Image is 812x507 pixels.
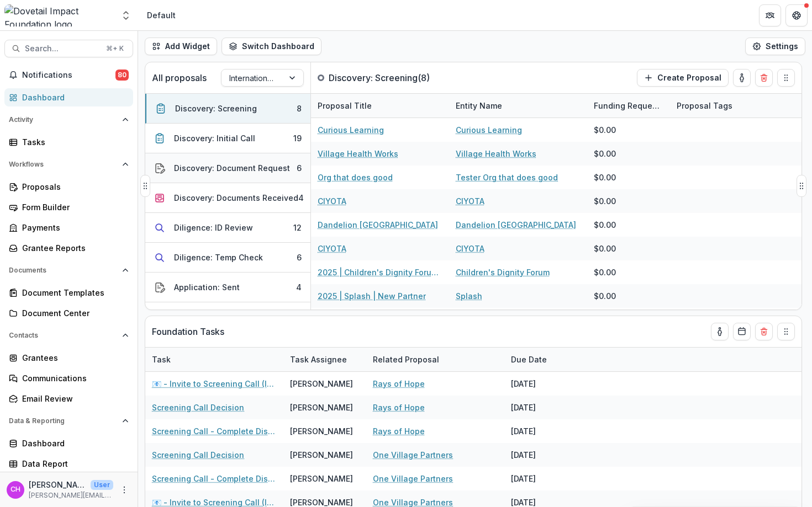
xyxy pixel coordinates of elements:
[4,66,133,84] button: Notifications80
[297,252,302,263] div: 6
[91,480,113,490] p: User
[9,332,118,339] span: Contacts
[140,175,150,197] button: Drag
[504,419,587,443] div: [DATE]
[174,252,263,263] div: Diligence: Temp Check
[174,192,298,204] div: Discovery: Documents Received
[318,172,393,183] a: Org that does good
[456,290,482,302] a: Splash
[504,372,587,396] div: [DATE]
[9,417,118,425] span: Data & Reporting
[373,378,425,389] a: Rays of Hope
[366,348,504,371] div: Related Proposal
[145,94,310,124] button: Discovery: Screening8
[318,195,346,207] a: CIYOTA
[594,172,616,183] div: $0.00
[145,348,283,371] div: Task
[22,242,124,254] div: Grantee Reports
[456,148,536,159] a: Village Health Works
[145,124,310,153] button: Discovery: Initial Call19
[449,100,509,111] div: Entity Name
[104,42,126,55] div: ⌘ + K
[4,261,133,279] button: Open Documents
[174,281,240,293] div: Application: Sent
[22,201,124,213] div: Form Builder
[755,323,773,340] button: Delete card
[4,455,133,473] a: Data Report
[297,103,302,114] div: 8
[4,198,133,216] a: Form Builder
[373,425,425,437] a: Rays of Hope
[311,100,378,111] div: Proposal Title
[145,354,177,365] div: Task
[594,148,616,159] div: $0.00
[504,443,587,467] div: [DATE]
[22,287,124,298] div: Document Templates
[4,349,133,367] a: Grantees
[283,348,366,371] div: Task Assignee
[456,195,484,207] a: CIYOTA
[318,243,346,254] a: CIYOTA
[366,354,446,365] div: Related Proposal
[504,348,587,371] div: Due Date
[329,71,430,84] p: Discovery: Screening ( 8 )
[22,92,124,103] div: Dashboard
[10,486,20,493] div: Courtney Eker Hardy
[293,222,302,233] div: 12
[118,483,131,497] button: More
[9,161,118,168] span: Workflows
[733,323,751,340] button: Calendar
[22,372,124,384] div: Communications
[311,94,449,118] div: Proposal Title
[152,71,207,84] p: All proposals
[4,327,133,344] button: Open Contacts
[290,425,353,437] div: [PERSON_NAME]
[456,219,576,231] a: Dandelion [GEOGRAPHIC_DATA]
[456,243,484,254] a: CIYOTA
[152,325,224,338] p: Foundation Tasks
[4,133,133,151] a: Tasks
[4,304,133,322] a: Document Center
[145,183,310,213] button: Discovery: Documents Received4
[449,94,587,118] div: Entity Name
[147,9,176,21] div: Default
[670,94,808,118] div: Proposal Tags
[22,352,124,364] div: Grantees
[296,281,302,293] div: 4
[152,378,277,389] a: 📧 - Invite to Screening Call (Int'l)
[283,354,354,365] div: Task Assignee
[9,266,118,274] span: Documents
[222,38,321,55] button: Switch Dashboard
[318,266,442,278] a: 2025 | Children's Dignity Forum | New Partner
[145,243,310,273] button: Diligence: Temp Check6
[456,124,522,136] a: Curious Learning
[22,136,124,148] div: Tasks
[4,156,133,173] button: Open Workflows
[145,273,310,302] button: Application: Sent4
[777,69,795,87] button: Drag
[4,412,133,430] button: Open Data & Reporting
[290,402,353,413] div: [PERSON_NAME]
[25,44,99,54] span: Search...
[594,124,616,136] div: $0.00
[22,437,124,449] div: Dashboard
[297,162,302,174] div: 6
[22,307,124,319] div: Document Center
[504,467,587,490] div: [DATE]
[174,222,253,233] div: Diligence: ID Review
[118,4,134,26] button: Open entity switcher
[504,396,587,419] div: [DATE]
[145,213,310,243] button: Diligence: ID Review12
[4,434,133,452] a: Dashboard
[115,70,129,81] span: 80
[373,402,425,413] a: Rays of Hope
[797,175,806,197] button: Drag
[777,323,795,340] button: Drag
[733,69,751,87] button: toggle-assigned-to-me
[174,132,255,144] div: Discovery: Initial Call
[4,178,133,196] a: Proposals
